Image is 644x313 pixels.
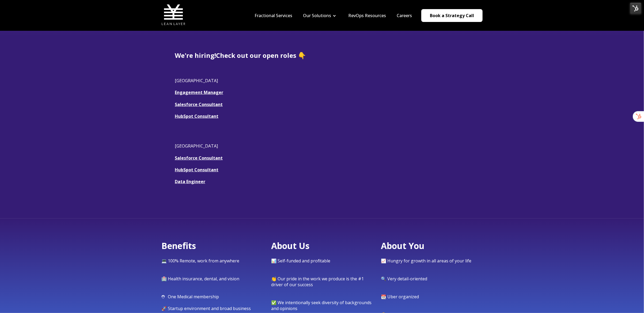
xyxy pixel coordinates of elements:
span: 🔍 Very detail-oriented [381,276,427,282]
span: [GEOGRAPHIC_DATA] [175,78,218,84]
span: 💻 100% Remote, work from anywhere [161,258,239,264]
span: [GEOGRAPHIC_DATA] [175,143,218,149]
span: 🏥 Health insurance, dental, and vision [161,276,239,282]
span: About Us [271,240,309,251]
span: Check out our open roles 👇 [216,51,306,60]
a: Salesforce Consultant [175,101,223,107]
img: Lean Layer Logo [161,3,185,27]
a: RevOps Resources [348,13,386,18]
a: Fractional Services [255,13,292,18]
a: HubSpot Consultant [175,113,218,119]
a: HubSpot Consultant [175,167,218,173]
a: Salesforce Consultant [175,155,223,161]
a: Data Engineer [175,179,205,184]
a: Our Solutions [303,13,331,18]
a: Careers [397,13,412,18]
span: 📆 Uber organized [381,294,419,300]
span: ✅ We intentionally seek diversity of backgrounds and opinions [271,300,372,311]
span: About You [381,240,425,251]
span: 📊 Self-funded and profitable [271,258,330,264]
span: 👏 Our pride in the work we produce is the #1 driver of our success [271,276,364,288]
span: Benefits [161,240,196,251]
a: Engagement Manager [175,89,223,95]
div: Navigation Menu [249,13,417,18]
span: We're hiring! [175,51,216,60]
a: Book a Strategy Call [421,9,483,22]
span: 📈 Hungry for growth in all areas of your life [381,258,472,264]
span: ⛑ One Medical membership [161,294,219,300]
img: HubSpot Tools Menu Toggle [630,3,641,14]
